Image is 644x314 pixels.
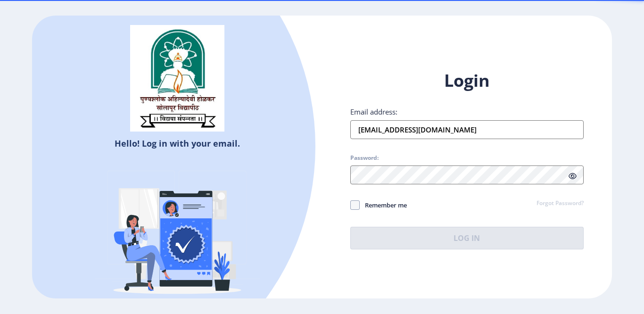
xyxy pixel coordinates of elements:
span: Remember me [360,199,407,211]
img: sulogo.png [130,25,224,132]
button: Log In [350,227,584,249]
a: Forgot Password? [537,199,584,208]
label: Email address: [350,107,397,116]
label: Password: [350,154,379,162]
h1: Login [350,69,584,92]
input: Email address [350,120,584,139]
